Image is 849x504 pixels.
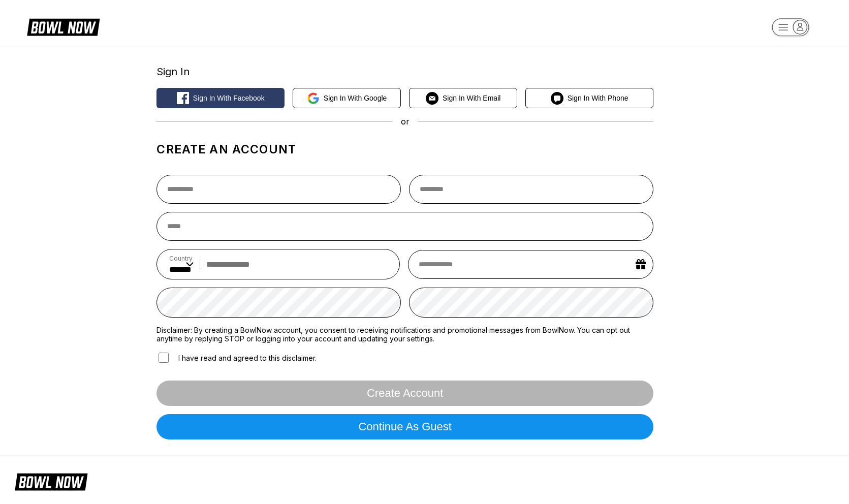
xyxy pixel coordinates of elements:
h1: Create an account [156,142,653,156]
span: Sign in with Facebook [193,94,265,102]
input: I have read and agreed to this disclaimer. [159,353,169,363]
label: Disclaimer: By creating a BowlNow account, you consent to receiving notifications and promotional... [156,326,653,343]
button: Sign in with Email [409,88,517,108]
span: Sign in with Phone [568,94,628,102]
span: Sign in with Email [443,94,500,102]
button: Continue as guest [156,414,653,439]
label: I have read and agreed to this disclaimer. [156,351,317,364]
button: Sign in with Facebook [156,88,285,108]
div: Sign In [156,66,653,78]
button: Sign in with Phone [525,88,653,108]
label: Country [169,255,194,262]
div: or [156,116,653,127]
span: Sign in with Google [324,94,387,102]
button: Sign in with Google [293,88,401,108]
